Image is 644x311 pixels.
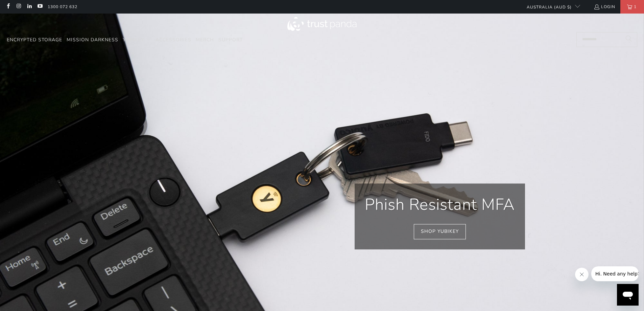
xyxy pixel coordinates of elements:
a: Merch [196,32,214,48]
span: Encrypted Storage [7,37,62,43]
a: Accessories [156,32,191,48]
a: 1300 072 632 [48,3,77,10]
a: Trust Panda Australia on LinkedIn [26,4,32,9]
iframe: Close message [575,268,589,281]
a: Mission Darkness [67,32,118,48]
a: Login [594,3,615,10]
a: Trust Panda Australia on YouTube [37,4,43,9]
a: Shop YubiKey [414,224,466,240]
span: Merch [196,37,214,43]
nav: Translation missing: en.navigation.header.main_nav [7,32,243,48]
img: Trust Panda Australia [287,17,357,31]
button: Search [620,32,637,47]
span: Support [218,37,243,43]
span: Hi. Need any help? [4,5,49,10]
a: Support [218,32,243,48]
input: Search... [576,32,637,47]
a: Trust Panda Australia on Instagram [16,4,21,9]
span: Mission Darkness [67,37,118,43]
a: Encrypted Storage [7,32,62,48]
summary: YubiKey [123,32,151,48]
p: Phish Resistant MFA [365,194,515,216]
span: YubiKey [123,37,144,43]
iframe: Message from company [591,266,639,281]
iframe: Button to launch messaging window [617,284,639,306]
span: Accessories [156,37,191,43]
a: Trust Panda Australia on Facebook [5,4,11,9]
